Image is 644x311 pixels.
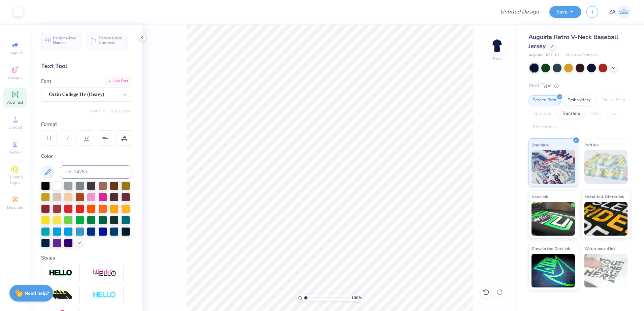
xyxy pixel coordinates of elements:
input: Untitled Design [495,5,544,19]
span: Designs [8,75,23,80]
span: Add Text [7,100,23,105]
div: Format [41,120,132,128]
img: Stroke [49,269,72,277]
img: Glow in the Dark Ink [532,254,575,287]
span: # 221021 [546,53,562,58]
div: Add Font [105,77,131,85]
div: Embroidery [563,95,595,105]
button: Save [549,6,581,18]
img: Standard [532,150,575,184]
div: Text Tool [41,62,131,71]
img: Metallic & Glitter Ink [584,202,628,236]
div: Transfers [557,109,584,119]
span: Clipart & logos [3,174,27,185]
img: Shadow [93,269,116,277]
span: Greek [10,149,21,155]
div: Color [41,152,131,160]
span: Neon Ink [532,193,548,200]
div: Vinyl [586,109,605,119]
span: Augusta [528,53,542,58]
div: Back [493,56,502,62]
div: Rhinestones [528,122,561,132]
input: e.g. 7428 c [60,165,131,179]
label: Font [41,77,51,85]
span: Metallic & Glitter Ink [584,193,624,200]
a: ZA [609,5,631,19]
span: Minimum Order: 12 + [566,53,599,58]
div: Foil [607,109,623,119]
span: Decorate [7,205,23,210]
img: Puff Ink [584,150,628,184]
span: Glow in the Dark Ink [532,245,570,252]
img: Back [490,39,504,53]
span: Water based Ink [584,245,615,252]
img: Negative Space [93,291,116,299]
strong: Need help? [25,290,49,297]
div: Digital Print [597,95,630,105]
span: Upload [8,125,22,130]
div: Print Type [528,82,631,90]
img: Zuriel Alaba [617,5,631,19]
div: Screen Print [528,95,561,105]
span: Puff Ink [584,141,599,148]
div: Applique [528,109,555,119]
span: ZA [609,8,616,16]
span: Image AI [7,50,23,55]
div: Styles [41,254,131,262]
img: Water based Ink [584,254,628,287]
img: 3d Illusion [49,290,72,301]
span: Standard [532,141,549,148]
img: Neon Ink [532,202,575,236]
button: Switch to Greek Letters [89,108,131,114]
span: 100 % [351,295,362,301]
span: Augusta Retro V-Neck Baseball Jersey [528,33,618,50]
span: Personalized Names [53,36,77,45]
span: Personalized Numbers [99,36,123,45]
